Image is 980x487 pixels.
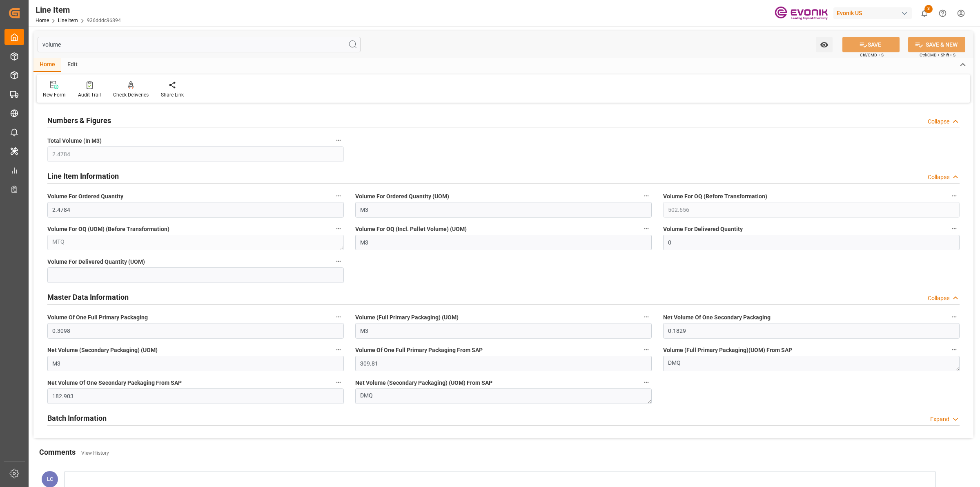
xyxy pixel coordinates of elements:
[39,447,76,458] h2: Comments
[355,388,652,404] textarea: DMQ
[36,18,49,23] a: Home
[924,5,933,13] span: 3
[842,37,900,52] button: SAVE
[333,256,344,267] button: Volume For Delivered Quantity (UOM)
[949,223,960,234] button: Volume For Delivered Quantity
[641,191,652,201] button: Volume For Ordered Quantity (UOM)
[641,223,652,234] button: Volume For OQ (Incl. Pallet Volume) (UOM)
[641,377,652,388] button: Net Volume (Secondary Packaging) (UOM) From SAP
[663,313,771,322] span: Net Volume Of One Secondary Packaging
[47,192,123,201] span: Volume For Ordered Quantity
[333,191,344,201] button: Volume For Ordered Quantity
[33,58,61,72] div: Home
[933,4,952,22] button: Help Center
[928,117,949,126] div: Collapse
[161,91,184,99] div: Share Link
[47,346,158,355] span: Net Volume (Secondary Packaging) (UOM)
[47,225,169,233] span: Volume For OQ (UOM) (Before Transformation)
[47,235,344,250] textarea: MTQ
[47,379,182,387] span: Net Volume Of One Secondary Packaging From SAP
[928,294,949,303] div: Collapse
[355,379,492,387] span: Net Volume (Secondary Packaging) (UOM) From SAP
[663,192,767,201] span: Volume For OQ (Before Transformation)
[663,356,960,371] textarea: DMQ
[663,225,743,233] span: Volume For Delivered Quantity
[47,292,129,303] h2: Master Data Information
[81,450,109,456] a: View History
[43,91,66,99] div: New Form
[355,225,467,233] span: Volume For OQ (Incl. Pallet Volume) (UOM)
[663,346,792,355] span: Volume (Full Primary Packaging)(UOM) From SAP
[333,223,344,234] button: Volume For OQ (UOM) (Before Transformation)
[47,171,119,182] h2: Line Item Information
[47,413,107,424] h2: Batch Information
[949,312,960,322] button: Net Volume Of One Secondary Packaging
[355,313,459,322] span: Volume (Full Primary Packaging) (UOM)
[930,415,949,424] div: Expand
[641,312,652,322] button: Volume (Full Primary Packaging) (UOM)
[47,115,111,126] h2: Numbers & Figures
[47,258,145,266] span: Volume For Delivered Quantity (UOM)
[78,91,101,99] div: Audit Trail
[355,192,449,201] span: Volume For Ordered Quantity (UOM)
[47,313,148,322] span: Volume Of One Full Primary Packaging
[833,7,912,19] div: Evonik US
[113,91,149,99] div: Check Deliveries
[58,18,78,23] a: Line Item
[61,58,84,72] div: Edit
[355,346,483,355] span: Volume Of One Full Primary Packaging From SAP
[333,344,344,355] button: Net Volume (Secondary Packaging) (UOM)
[860,52,884,58] span: Ctrl/CMD + S
[333,312,344,322] button: Volume Of One Full Primary Packaging
[915,4,933,22] button: show 3 new notifications
[949,344,960,355] button: Volume (Full Primary Packaging)(UOM) From SAP
[333,377,344,388] button: Net Volume Of One Secondary Packaging From SAP
[816,37,833,52] button: open menu
[333,135,344,146] button: Total Volume (In M3)
[949,191,960,201] button: Volume For OQ (Before Transformation)
[47,137,102,145] span: Total Volume (In M3)
[47,476,53,482] span: LC
[775,6,828,20] img: Evonik-brand-mark-Deep-Purple-RGB.jpeg_1700498283.jpeg
[36,4,121,16] div: Line Item
[908,37,965,52] button: SAVE & NEW
[38,37,361,52] input: Search Fields
[928,173,949,182] div: Collapse
[920,52,955,58] span: Ctrl/CMD + Shift + S
[641,344,652,355] button: Volume Of One Full Primary Packaging From SAP
[833,5,915,21] button: Evonik US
